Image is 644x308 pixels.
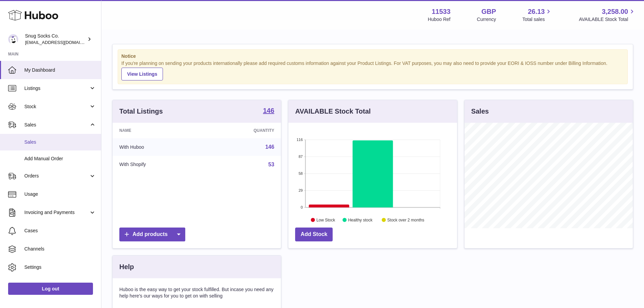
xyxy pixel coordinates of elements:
th: Name [113,123,204,138]
a: 146 [263,107,274,115]
text: Stock over 2 months [387,217,424,222]
span: Usage [24,191,96,197]
span: Sales [24,139,96,145]
strong: Notice [121,53,624,60]
span: Settings [24,264,96,270]
span: Stock [24,103,89,110]
a: Add products [119,228,185,241]
text: 29 [299,188,303,192]
text: 0 [301,205,303,209]
span: My Dashboard [24,67,96,73]
th: Quantity [204,123,281,138]
span: Total sales [522,16,552,23]
h3: AVAILABLE Stock Total [295,107,371,116]
p: Huboo is the easy way to get your stock fulfilled. But incase you need any help here's our ways f... [119,286,274,299]
strong: 146 [263,107,274,114]
text: 58 [299,171,303,175]
a: 146 [265,144,275,150]
strong: GBP [481,7,496,16]
text: Low Stock [316,217,335,222]
strong: 11533 [432,7,451,16]
a: 3,258.00 AVAILABLE Stock Total [579,7,636,23]
a: 26.13 Total sales [522,7,552,23]
h3: Help [119,262,134,271]
text: 116 [296,138,303,142]
text: 87 [299,155,303,159]
span: 26.13 [528,7,545,16]
img: internalAdmin-11533@internal.huboo.com [8,34,18,44]
div: Currency [477,16,496,23]
div: If you're planning on sending your products internationally please add required customs informati... [121,60,624,80]
span: Channels [24,246,96,252]
span: AVAILABLE Stock Total [579,16,636,23]
span: Listings [24,85,89,92]
a: Add Stock [295,228,333,241]
span: Add Manual Order [24,156,96,162]
h3: Sales [471,107,489,116]
a: View Listings [121,68,163,80]
span: Sales [24,122,89,128]
a: 53 [268,162,275,167]
span: [EMAIL_ADDRESS][DOMAIN_NAME] [25,40,99,45]
h3: Total Listings [119,107,163,116]
div: Snug Socks Co. [25,33,86,46]
td: With Huboo [113,138,204,156]
span: 3,258.00 [602,7,628,16]
span: Orders [24,173,89,179]
text: Healthy stock [348,217,373,222]
div: Huboo Ref [428,16,451,23]
span: Cases [24,228,96,234]
span: Invoicing and Payments [24,209,89,216]
a: Log out [8,283,93,295]
td: With Shopify [113,156,204,173]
